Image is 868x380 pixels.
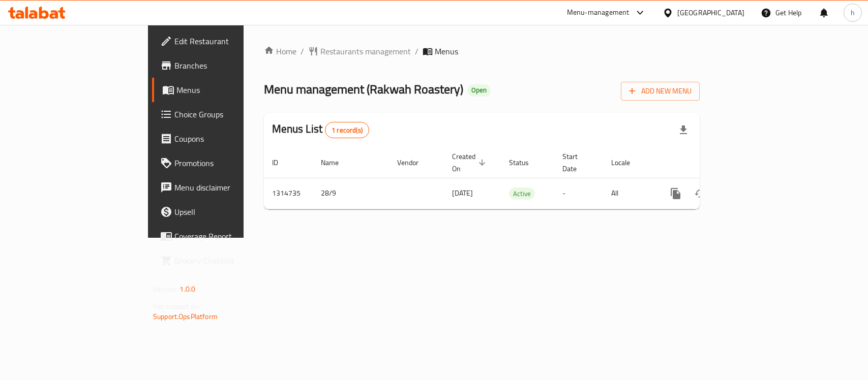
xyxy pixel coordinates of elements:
td: - [554,178,603,209]
a: Promotions [152,151,293,175]
span: Menus [176,84,285,96]
span: Branches [174,59,285,72]
span: Edit Restaurant [174,35,285,47]
span: 1 record(s) [325,125,369,135]
span: Restaurants management [320,45,411,57]
span: Locale [611,156,643,169]
span: Version: [153,282,178,296]
span: Coupons [174,133,285,145]
span: Vendor [397,156,432,169]
a: Coverage Report [152,224,293,248]
div: Export file [671,118,696,142]
span: Created On [452,150,489,175]
span: Upsell [174,206,285,218]
button: Add New Menu [621,82,700,101]
span: h [851,7,855,18]
span: Promotions [174,157,285,169]
a: Upsell [152,200,293,224]
nav: breadcrumb [264,45,700,57]
span: ID [272,156,291,169]
th: Actions [655,147,769,178]
span: [DATE] [452,186,473,200]
div: Total records count [325,122,369,138]
button: Change Status [688,181,712,206]
span: Add New Menu [629,85,692,98]
a: Coupons [152,126,293,151]
td: 28/9 [313,178,389,209]
div: Menu-management [567,7,630,19]
h2: Menus List [272,121,369,138]
div: [GEOGRAPHIC_DATA] [677,7,744,18]
a: Grocery Checklist [152,248,293,273]
span: Choice Groups [174,108,285,120]
span: Grocery Checklist [174,255,285,267]
a: Branches [152,53,293,78]
a: Menus [152,78,293,102]
span: Menus [435,45,458,57]
span: Name [321,156,352,169]
a: Support.OpsPlatform [153,310,218,323]
a: Menu disclaimer [152,175,293,200]
span: Menu disclaimer [174,181,285,194]
li: / [415,45,418,57]
span: Menu management ( Rakwah Roastery ) [264,78,463,101]
a: Choice Groups [152,102,293,126]
a: Edit Restaurant [152,29,293,53]
span: Start Date [562,150,591,175]
a: Restaurants management [308,45,411,57]
td: All [603,178,655,209]
button: more [664,181,688,206]
span: Status [509,156,542,169]
span: Open [467,86,491,94]
span: 1.0.0 [179,282,195,296]
div: Open [467,84,491,97]
span: Get support on: [153,300,200,313]
span: Coverage Report [174,230,285,242]
div: Active [509,187,535,200]
li: / [301,45,304,57]
span: Active [509,188,535,200]
table: enhanced table [264,147,769,209]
